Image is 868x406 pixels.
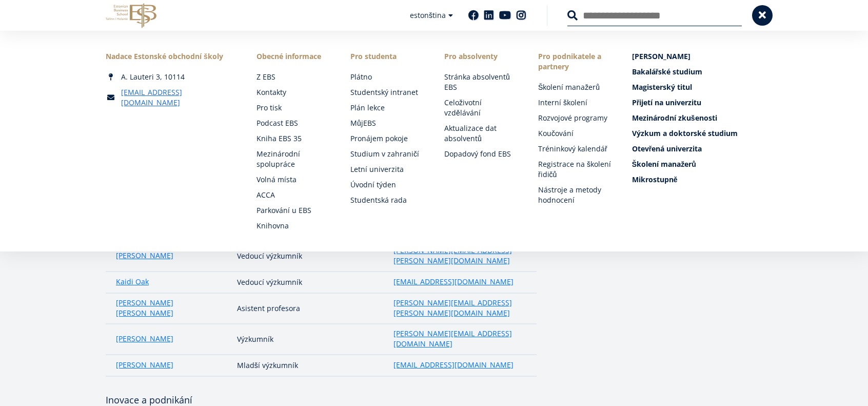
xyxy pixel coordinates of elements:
[257,175,330,185] a: Volná místa
[632,113,717,123] font: Mezinárodní zkušenosti
[350,87,424,98] a: Studentský intranet
[116,334,173,343] font: [PERSON_NAME]
[350,133,408,143] font: Pronájem pokoje
[393,277,514,287] a: [EMAIL_ADDRESS][DOMAIN_NAME]
[393,245,512,265] font: [PERSON_NAME][EMAIL_ADDRESS][PERSON_NAME][DOMAIN_NAME]
[350,72,372,82] font: Plátno
[350,149,424,159] a: Studium v ​​zahraničí
[393,298,526,318] a: [PERSON_NAME][EMAIL_ADDRESS][PERSON_NAME][DOMAIN_NAME]
[538,128,574,138] font: Koučování
[350,51,424,62] a: Pro studenta
[237,334,273,344] font: Výzkumník
[632,144,702,153] font: Otevřená univerzita
[444,149,511,159] font: Dopadový fond EBS
[350,87,418,97] font: Studentský intranet
[632,67,762,77] a: Bakalářské studium
[538,98,611,108] a: Interní školení
[121,87,236,108] a: [EMAIL_ADDRESS][DOMAIN_NAME]
[350,133,424,144] a: Pronájem pokoje
[237,251,302,261] font: Vedoucí výzkumník
[444,72,510,92] font: Stránka absolventů EBS
[444,149,518,159] a: Dopadový fond EBS
[116,308,173,318] font: [PERSON_NAME]
[393,328,526,349] a: [PERSON_NAME][EMAIL_ADDRESS][DOMAIN_NAME]
[538,185,601,205] font: Nástroje a metody hodnocení
[237,360,298,370] font: Mladší výzkumník
[444,123,497,143] font: Aktualizace dat absolventů
[632,128,762,139] a: Výzkum a doktorské studium
[444,123,518,144] a: Aktualizace dat absolventů
[538,185,611,205] a: Nástroje a metody hodnocení
[350,103,385,112] font: Plán lekce
[257,103,282,112] font: Pro tisk
[116,308,173,318] a: [PERSON_NAME]
[257,87,330,98] a: Kontakty
[393,360,514,370] a: [EMAIL_ADDRESS][DOMAIN_NAME]
[538,144,607,153] font: Tréninkový kalendář
[257,72,275,82] font: Z EBS
[350,51,397,61] font: Pro studenta
[257,133,330,144] a: Kniha EBS 35
[257,118,298,128] font: Podcast EBS
[350,164,424,175] a: Letní univerzita
[632,128,738,138] font: Výzkum a doktorské studium
[257,149,300,169] font: Mezinárodní spolupráce
[538,51,601,71] font: Pro podnikatele a partnery
[632,98,701,107] font: Přijetí na univerzitu
[350,118,376,128] font: MůjEBS
[350,180,424,190] a: Úvodní týden
[538,144,611,154] a: Tréninkový kalendář
[632,98,762,108] a: Přijetí na univerzitu
[393,245,526,266] a: [PERSON_NAME][EMAIL_ADDRESS][PERSON_NAME][DOMAIN_NAME]
[116,360,173,370] a: [PERSON_NAME]
[538,159,611,180] a: Registrace na školení řidičů
[393,328,512,349] font: [PERSON_NAME][EMAIL_ADDRESS][DOMAIN_NAME]
[632,51,691,61] font: [PERSON_NAME]
[632,67,702,76] font: Bakalářské studium
[632,159,762,169] a: Školení manažerů
[632,144,762,154] a: Otevřená univerzita
[632,175,678,184] font: Mikrostupně
[257,118,330,128] a: Podcast EBS
[257,103,330,113] a: Pro tisk
[538,128,611,139] a: Koučování
[444,98,518,118] a: Celoživotní vzdělávání
[538,113,611,123] a: Rozvojové programy
[257,51,321,61] font: Obecné informace
[116,277,149,287] a: Kaidi Oak
[350,72,424,82] a: Plátno
[116,250,173,261] a: [PERSON_NAME]
[538,159,611,179] font: Registrace na školení řidičů
[444,98,482,118] font: Celoživotní vzdělávání
[632,82,762,92] a: Magisterský titul
[257,133,302,143] font: Kniha EBS 35
[121,87,182,107] font: [EMAIL_ADDRESS][DOMAIN_NAME]
[538,82,611,92] a: Školení manažerů
[116,298,173,308] a: [PERSON_NAME]
[444,51,498,61] font: Pro absolventy
[538,113,607,123] font: Rozvojové programy
[257,221,330,231] a: Knihovna
[350,149,419,159] font: Studium v ​​zahraničí
[257,175,297,184] font: Volná místa
[632,159,696,169] font: Školení manažerů
[350,195,424,205] a: Studentská rada
[444,72,518,92] a: Stránka absolventů EBS
[538,82,600,92] font: Školení manažerů
[116,298,173,307] font: [PERSON_NAME]
[632,51,762,62] a: [PERSON_NAME]
[116,250,173,260] font: [PERSON_NAME]
[237,277,302,287] font: Vedoucí výzkumník
[257,205,311,215] font: Parkování u EBS
[350,164,404,174] font: Letní univerzita
[350,118,424,128] a: MůjEBS
[257,149,330,169] a: Mezinárodní spolupráce
[350,195,407,205] font: Studentská rada
[257,221,289,230] font: Knihovna
[257,190,330,200] a: ACCA
[257,190,275,200] font: ACCA
[121,72,185,82] font: A. Lauteri 3, 10114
